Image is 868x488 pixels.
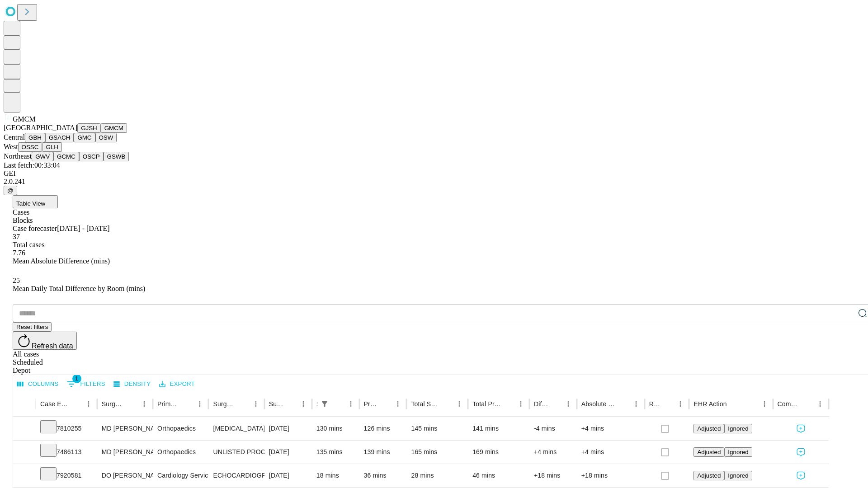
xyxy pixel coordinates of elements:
[534,464,572,487] div: +18 mins
[581,400,616,408] div: Absolute Difference
[13,249,25,257] span: 7.76
[316,464,355,487] div: 18 mins
[82,398,95,410] button: Menu
[758,398,771,410] button: Menu
[13,115,36,123] span: GMCM
[40,464,93,487] div: 7920581
[728,425,748,432] span: Ignored
[549,398,562,410] button: Sort
[13,322,52,332] button: Reset filters
[661,398,674,410] button: Sort
[157,464,204,487] div: Cardiology Service
[45,133,74,142] button: GSACH
[95,133,117,142] button: OSW
[13,241,44,249] span: Total cases
[674,398,687,410] button: Menu
[74,133,95,142] button: GMC
[70,398,82,410] button: Sort
[617,398,630,410] button: Sort
[157,377,197,391] button: Export
[472,417,525,440] div: 141 mins
[472,400,501,408] div: Total Predicted Duration
[411,400,439,408] div: Total Scheduled Duration
[157,441,204,464] div: Orthopaedics
[4,169,864,178] div: GEI
[4,143,18,150] span: West
[514,398,527,410] button: Menu
[4,152,32,160] span: Northeast
[4,178,864,186] div: 2.0.241
[18,421,31,437] button: Expand
[79,152,104,161] button: OSCP
[102,441,148,464] div: MD [PERSON_NAME] [PERSON_NAME] Md
[213,417,259,440] div: [MEDICAL_DATA] [MEDICAL_DATA]
[102,464,148,487] div: DO [PERSON_NAME] [PERSON_NAME]
[693,447,724,457] button: Adjusted
[364,464,402,487] div: 36 mins
[42,142,61,152] button: GLH
[392,398,404,410] button: Menu
[269,400,283,408] div: Surgery Date
[213,400,236,408] div: Surgery Name
[16,324,48,330] span: Reset filters
[193,398,206,410] button: Menu
[13,225,57,232] span: Case forecaster
[364,400,378,408] div: Predicted In Room Duration
[13,277,20,284] span: 25
[364,417,402,440] div: 126 mins
[411,417,463,440] div: 145 mins
[472,464,525,487] div: 46 mins
[534,441,572,464] div: +4 mins
[316,400,317,408] div: Scheduled In Room Duration
[269,417,307,440] div: [DATE]
[581,464,640,487] div: +18 mins
[237,398,250,410] button: Sort
[581,441,640,464] div: +4 mins
[581,417,640,440] div: +4 mins
[411,464,463,487] div: 28 mins
[213,441,259,464] div: UNLISTED PROCEDURE PELVIS OR HIP JOINT
[40,441,93,464] div: 7486113
[102,400,124,408] div: Surgeon Name
[213,464,259,487] div: ECHOCARDIOGRAPHY, TRANSESOPHAGEAL; INCLUDING PROBE PLACEMENT, IMAGE ACQUISITION, INTERPRETATION A...
[102,417,148,440] div: MD [PERSON_NAME] [PERSON_NAME] Md
[724,471,752,480] button: Ignored
[814,398,826,410] button: Menu
[411,441,463,464] div: 165 mins
[453,398,466,410] button: Menu
[379,398,392,410] button: Sort
[72,374,81,383] span: 1
[125,398,138,410] button: Sort
[562,398,575,410] button: Menu
[778,400,800,408] div: Comments
[728,398,741,410] button: Sort
[344,398,357,410] button: Menu
[801,398,814,410] button: Sort
[16,200,45,207] span: Table View
[332,398,344,410] button: Sort
[630,398,642,410] button: Menu
[316,417,355,440] div: 130 mins
[181,398,193,410] button: Sort
[269,464,307,487] div: [DATE]
[297,398,310,410] button: Menu
[284,398,297,410] button: Sort
[101,123,127,133] button: GMCM
[728,449,748,455] span: Ignored
[32,152,53,161] button: GWV
[104,152,129,161] button: GSWB
[364,441,402,464] div: 139 mins
[649,400,661,408] div: Resolved in EHR
[316,441,355,464] div: 135 mins
[4,124,77,131] span: [GEOGRAPHIC_DATA]
[65,377,108,391] button: Show filters
[697,472,721,479] span: Adjusted
[25,133,45,142] button: GBH
[53,152,79,161] button: GCMC
[693,400,726,408] div: EHR Action
[724,424,752,433] button: Ignored
[693,424,724,433] button: Adjusted
[13,332,77,350] button: Refresh data
[13,285,145,292] span: Mean Daily Total Difference by Room (mins)
[4,161,60,169] span: Last fetch: 00:33:04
